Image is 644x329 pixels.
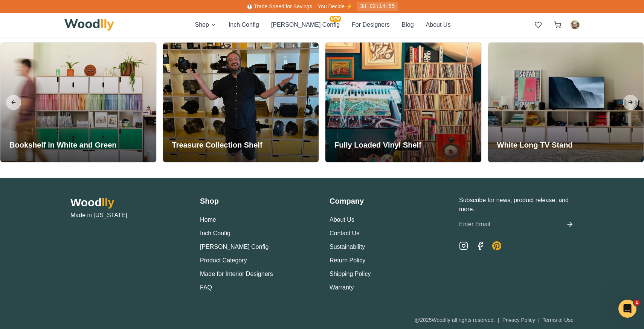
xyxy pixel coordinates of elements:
[498,317,499,323] span: |
[70,196,185,209] h2: Wood
[571,21,579,29] img: Mikey Haverman
[330,196,444,206] h3: Company
[492,241,501,250] a: Pinterest
[70,211,185,220] p: Made in [US_STATE]
[426,20,451,29] button: About Us
[352,20,389,29] button: For Designers
[357,2,398,11] div: 3d 02:14:55
[200,284,212,291] a: FAQ
[634,300,640,306] span: 1
[195,20,217,29] button: Shop
[200,196,314,206] h3: Shop
[543,317,574,323] a: Terms of Use
[330,16,341,22] span: NEW
[459,217,563,232] input: Enter Email
[200,257,247,264] a: Product Category
[229,20,259,29] button: Inch Config
[618,300,636,318] iframe: Intercom live chat
[459,241,468,250] a: Instagram
[64,19,114,31] img: Woodlly
[9,140,116,150] h3: Bookshelf in White and Green
[415,316,574,324] div: @ 2025 Woodlly all rights reserved.
[200,242,269,251] button: [PERSON_NAME] Config
[502,317,535,323] a: Privacy Policy
[402,20,414,29] button: Blog
[330,216,354,223] a: About Us
[330,230,359,236] a: Contact Us
[538,317,540,323] span: |
[200,271,273,277] a: Made for Interior Designers
[246,3,353,9] span: ⏱️ Trade Speed for Savings – You Decide ⚡
[330,284,354,291] a: Warranty
[102,196,114,209] span: lly
[459,196,574,214] p: Subscribe for news, product release, and more.
[497,140,573,150] h3: White Long TV Stand
[571,20,580,29] button: Mikey Haverman
[330,257,365,264] a: Return Policy
[200,216,216,223] a: Home
[334,140,421,150] h3: Fully Loaded Vinyl Shelf
[476,241,485,250] a: Facebook
[172,140,262,150] h3: Treasure Collection Shelf
[330,244,365,250] a: Sustainability
[271,20,340,29] button: [PERSON_NAME] ConfigNEW
[330,271,371,277] a: Shipping Policy
[200,229,230,238] button: Inch Config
